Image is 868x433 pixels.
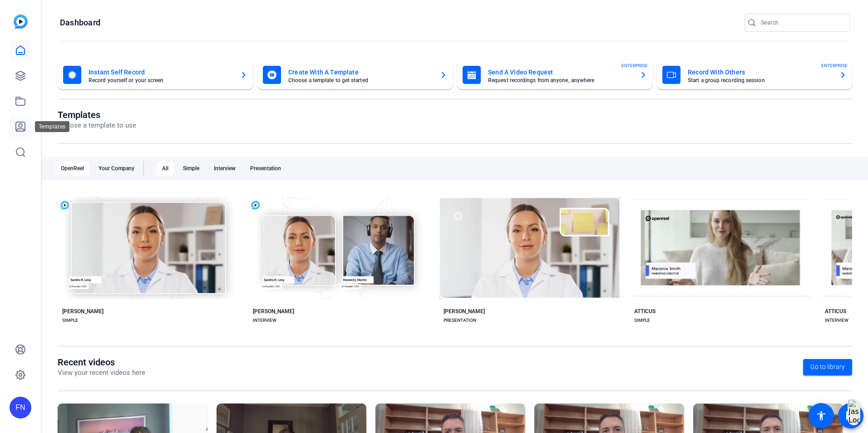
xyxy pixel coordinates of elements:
input: Search [761,17,843,28]
div: ATTICUS [825,308,846,315]
div: FN [10,397,31,418]
div: SIMPLE [634,317,650,324]
h1: Recent videos [58,357,145,368]
mat-card-title: Record With Others [688,67,832,78]
mat-card-subtitle: Record yourself or your screen [89,78,233,83]
div: ATTICUS [634,308,656,315]
div: Interview [208,161,241,176]
mat-card-title: Instant Self Record [89,67,233,78]
div: [PERSON_NAME] [253,308,294,315]
div: PRESENTATION [444,317,476,324]
h1: Dashboard [60,17,100,28]
button: Create With A TemplateChoose a template to get started [257,60,453,89]
mat-card-title: Create With A Template [288,67,433,78]
mat-card-title: Send A Video Request [488,67,632,78]
p: View your recent videos here [58,368,145,378]
div: Your Company [93,161,140,176]
button: Record With OthersStart a group recording sessionENTERPRISE [657,60,852,89]
mat-card-subtitle: Request recordings from anyone, anywhere [488,78,632,83]
div: [PERSON_NAME] [62,308,104,315]
mat-icon: accessibility [816,410,827,421]
span: Go to library [810,362,845,372]
button: Instant Self RecordRecord yourself or your screen [58,60,253,89]
div: All [157,161,174,176]
div: INTERVIEW [253,317,276,324]
div: Templates [35,121,69,132]
mat-card-subtitle: Start a group recording session [688,78,832,83]
div: SIMPLE [62,317,78,324]
button: Send A Video RequestRequest recordings from anyone, anywhereENTERPRISE [457,60,652,89]
span: ENTERPRISE [821,62,848,69]
h1: Templates [58,109,136,120]
mat-icon: message [845,410,856,421]
mat-card-subtitle: Choose a template to get started [288,78,433,83]
span: ENTERPRISE [621,62,648,69]
div: Presentation [245,161,286,176]
p: Choose a template to use [58,120,136,131]
div: INTERVIEW [825,317,848,324]
div: [PERSON_NAME] [444,308,485,315]
div: Simple [178,161,205,176]
div: OpenReel [55,161,89,176]
img: blue-gradient.svg [14,15,28,29]
a: Go to library [803,359,852,375]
